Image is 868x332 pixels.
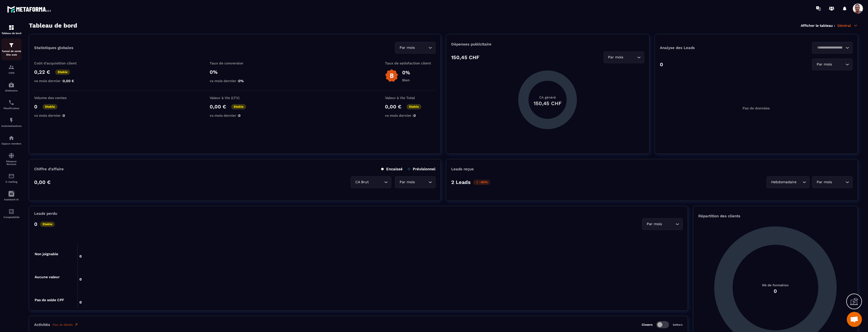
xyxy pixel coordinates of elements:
tspan: Pas de solde CPF [35,298,64,302]
p: Répartition des clients [698,214,853,218]
span: Hebdomadaire [770,179,797,185]
p: Automatisations [1,125,21,127]
img: scheduler [8,100,14,106]
div: Search for option [812,59,853,70]
p: Valeur à Vie Total [385,96,436,100]
a: emailemailE-mailing [1,169,21,187]
p: 0,00 € [210,104,226,110]
a: automationsautomationsEspace membre [1,131,21,149]
p: Leads perdu [34,211,57,216]
p: Afficher le tableau : [801,23,835,28]
div: Search for option [642,218,683,230]
tspan: Aucune valeur [35,275,60,279]
a: formationformationCRM [1,60,21,78]
img: formation [8,64,14,70]
tspan: Non joignable [35,252,58,256]
a: social-networksocial-networkRéseaux Sociaux [1,149,21,169]
p: E-mailing [1,180,21,183]
img: social-network [8,153,14,159]
p: vs mois dernier : [210,79,260,83]
p: Général [837,23,858,28]
input: Search for option [370,179,383,185]
p: 0,00 € [385,104,401,110]
div: Search for option [395,176,436,188]
div: Search for option [812,42,853,54]
p: Tunnel de vente Site web [1,50,21,57]
span: Par mois [815,62,833,67]
p: Stable [42,104,57,109]
span: Par mois [398,179,416,185]
p: Webinaire [1,89,21,92]
a: accountantaccountantComptabilité [1,205,21,222]
img: formation [8,25,14,31]
p: Stable [55,69,70,75]
div: Search for option [395,42,436,54]
img: automations [8,117,14,123]
p: Taux de satisfaction client [385,61,436,65]
a: schedulerschedulerPlanificateur [1,96,21,113]
p: Tableau de bord [1,32,21,35]
p: Bien [402,78,410,82]
input: Search for option [416,45,427,51]
input: Search for option [815,45,844,51]
p: Stable [406,104,421,109]
p: Leads reçus [451,167,474,171]
p: Comptabilité [1,216,21,219]
p: Analyse des Leads [660,45,756,50]
img: automations [8,82,14,88]
p: 0% [210,69,260,75]
span: Par mois [645,221,663,227]
p: 0,22 € [34,69,50,75]
p: Espace membre [1,142,21,145]
p: Planificateur [1,107,21,110]
img: formation [8,42,14,48]
a: Assistant IA [1,187,21,205]
a: formationformationTunnel de vente Site web [1,38,21,60]
p: 150,45 CHF [451,54,479,60]
p: Assistant IA [1,198,21,201]
img: b-badge-o.b3b20ee6.svg [385,69,398,82]
p: Taux de conversion [210,61,260,65]
p: 0% [402,69,410,76]
p: Chiffre d’affaire [34,167,64,171]
input: Search for option [416,179,427,185]
span: CA Brut [354,179,370,185]
a: automationsautomationsWebinaire [1,78,21,96]
input: Search for option [663,221,674,227]
p: Statistiques globales [34,45,73,50]
p: Encaissé [381,167,403,171]
p: Stable [40,222,55,227]
p: 2 Leads [451,179,471,185]
p: vs mois dernier : [34,113,85,117]
p: 0 [34,221,37,227]
p: Activités [34,322,50,327]
p: -60% [473,180,490,185]
span: Par mois [607,55,624,60]
input: Search for option [624,55,636,60]
p: Setters [673,323,683,326]
img: automations [8,135,14,141]
p: 0,00 € [34,179,51,185]
span: Par mois [398,45,416,51]
p: Volume des ventes [34,96,85,100]
p: Closers [642,323,653,326]
p: vs mois dernier : [34,79,85,83]
p: CRM [1,72,21,74]
input: Search for option [833,179,844,185]
p: Prévisionnel [408,167,436,171]
div: Search for option [767,176,810,188]
img: email [8,173,14,179]
img: narrow-up-right-o.6b7c60e2.svg [74,323,78,327]
span: Par mois [815,179,833,185]
div: Search for option [351,176,391,188]
a: Plus de détails [53,323,78,327]
input: Search for option [797,179,801,185]
p: 0 [34,104,37,110]
p: Dépenses publicitaire [451,42,644,46]
p: Pas de données [743,106,770,110]
span: 0,00 € [63,79,74,83]
span: 0 [414,113,416,117]
h3: Tableau de bord [29,22,77,29]
p: Valeur à Vie (LTV) [210,96,260,100]
a: formationformationTableau de bord [1,21,21,38]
